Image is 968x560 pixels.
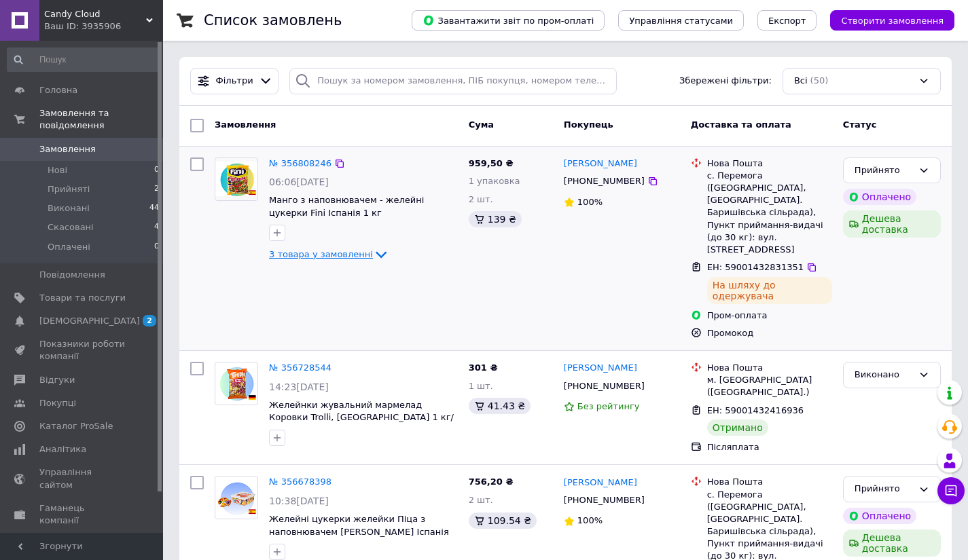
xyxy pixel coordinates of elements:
span: 100% [577,515,603,525]
span: 756,20 ₴ [469,477,514,487]
span: Збережені фільтри: [679,75,772,88]
span: Завантажити звіт по пром-оплаті [423,14,594,26]
div: Прийнято [855,482,913,496]
a: Манго з наповнювачем - желейні цукерки Fini Іспанія 1 кг [269,195,424,218]
span: Покупець [564,119,613,130]
span: 959,50 ₴ [469,158,514,168]
span: Замовлення [39,143,96,155]
span: 2 шт. [469,495,493,505]
span: Товари та послуги [39,292,126,304]
button: Управління статусами [618,10,744,31]
div: 139 ₴ [469,211,522,227]
span: Повідомлення [39,269,105,281]
div: Промокод [704,324,835,342]
span: Аналітика [39,443,86,455]
div: Оплачено [843,189,916,205]
span: Статус [843,119,877,130]
span: 2 [143,315,156,326]
h1: Список замовлень [204,12,342,29]
a: Желейні цукерки желейки Піца з наповнювачем [PERSON_NAME] Іспанія 75 шт. [269,514,449,549]
span: Гаманець компанії [39,502,126,527]
span: Доставка та оплата [691,119,791,130]
span: Замовлення та повідомлення [39,107,163,132]
div: Ваш ID: 3935906 [44,20,163,33]
span: 301 ₴ [469,362,498,373]
span: Нові [48,164,67,176]
div: Дешева доставка [843,210,941,238]
a: Желейнки жувальний мармелад Коровки Trolli, [GEOGRAPHIC_DATA] 1 кг/пач. [269,400,454,435]
div: Дешева доставка [843,529,941,557]
span: 0 [154,241,159,253]
span: 44 [149,202,159,214]
div: Післяплата [707,441,832,453]
span: Без рейтингу [577,401,640,411]
input: Пошук за номером замовлення, ПІБ покупця, номером телефону, Email, номером накладної [289,68,617,94]
input: Пошук [7,48,160,72]
div: 41.43 ₴ [469,398,531,414]
div: Прийнято [855,164,913,178]
span: Скасовані [48,221,94,234]
span: 2 [154,183,159,195]
div: [PHONE_NUMBER] [561,377,647,395]
a: 3 товара у замовленні [269,249,389,259]
div: Нова Пошта [707,362,832,374]
span: 06:06[DATE] [269,176,329,187]
span: 1 шт. [469,381,493,391]
div: Нова Пошта [707,476,832,488]
span: Управління сайтом [39,466,126,491]
div: Пром-оплата [707,310,832,322]
div: Виконано [855,368,913,382]
span: Прийняті [48,183,90,195]
div: Оплачено [843,508,916,524]
span: Покупці [39,397,76,409]
div: [PHONE_NUMBER] [561,491,647,509]
a: № 356808246 [269,158,331,168]
span: 0 [154,164,159,176]
span: Каталог ProSale [39,420,113,432]
span: Показники роботи компанії [39,338,126,362]
span: Фільтри [216,75,253,88]
span: (50) [810,75,829,86]
div: м. [GEOGRAPHIC_DATA] ([GEOGRAPHIC_DATA].) [707,374,832,398]
span: Створити замовлення [841,16,944,26]
span: Всі [794,75,808,88]
button: Чат з покупцем [937,477,965,504]
span: 100% [577,197,603,207]
span: Оплачені [48,241,90,253]
button: Завантажити звіт по пром-оплаті [412,10,605,31]
a: Фото товару [215,362,258,405]
div: 109.54 ₴ [469,512,537,529]
a: [PERSON_NAME] [564,157,637,170]
span: ЕН: 59001432416936 [707,405,804,415]
a: Створити замовлення [817,15,954,25]
span: 10:38[DATE] [269,496,329,506]
a: № 356728544 [269,362,331,373]
div: На шляху до одержувача [707,277,832,304]
a: Фото товару [215,476,258,519]
span: Виконані [48,202,90,214]
div: с. Перемога ([GEOGRAPHIC_DATA], [GEOGRAPHIC_DATA]. Баришівська сільрада), Пункт приймання-видачі ... [707,170,832,256]
a: № 356678398 [269,477,331,487]
span: 4 [154,221,159,234]
span: Експорт [768,16,806,26]
a: [PERSON_NAME] [564,362,637,375]
span: Candy Cloud [44,8,146,20]
span: [DEMOGRAPHIC_DATA] [39,315,140,327]
img: Фото товару [215,481,257,515]
span: Головна [39,84,77,96]
div: [PHONE_NUMBER] [561,172,647,190]
span: 1 упаковка [469,176,520,186]
span: 3 товара у замовленні [269,249,373,259]
button: Створити замовлення [830,10,954,31]
span: Відгуки [39,374,75,386]
span: Замовлення [215,119,276,130]
img: Фото товару [215,162,257,196]
div: Отримано [707,419,768,436]
img: Фото товару [215,366,257,400]
span: Cума [469,119,494,130]
a: Фото товару [215,157,258,201]
span: ЕН: 59001432831351 [707,262,804,272]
